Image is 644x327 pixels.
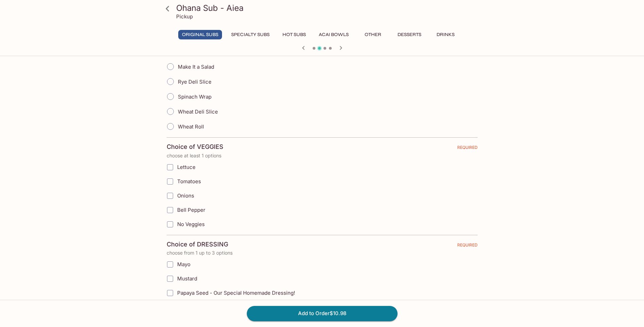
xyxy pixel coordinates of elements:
span: Lettuce [177,164,196,170]
span: Rye Deli Slice [178,79,211,85]
span: Onions [177,192,194,199]
span: Bell Pepper [177,207,205,213]
span: Make It a Salad [178,64,214,70]
span: Mustard [177,275,197,282]
button: Acai Bowls [315,30,352,39]
button: Hot Subs [279,30,310,39]
button: Add to Order$10.98 [247,306,398,321]
span: Spinach Wrap [178,93,211,100]
button: Specialty Subs [227,30,273,39]
button: Drinks [430,30,461,39]
span: REQUIRED [457,145,478,153]
button: Desserts [394,30,425,39]
span: Mayo [177,261,190,268]
p: choose at least 1 options [167,153,478,158]
button: Other [358,30,388,39]
span: No Veggies [177,221,205,227]
span: REQUIRED [457,242,478,250]
button: Original Subs [178,30,222,39]
span: Papaya Seed - Our Special Homemade Dressing! [177,290,295,296]
span: Wheat Roll [178,123,204,130]
p: choose from 1 up to 3 options [167,250,478,256]
p: Pickup [176,13,193,20]
h4: Choice of VEGGIES [167,143,223,151]
span: Tomatoes [177,178,201,185]
span: Wheat Deli Slice [178,108,218,115]
h4: Choice of DRESSING [167,241,228,248]
h3: Ohana Sub - Aiea [176,3,480,13]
